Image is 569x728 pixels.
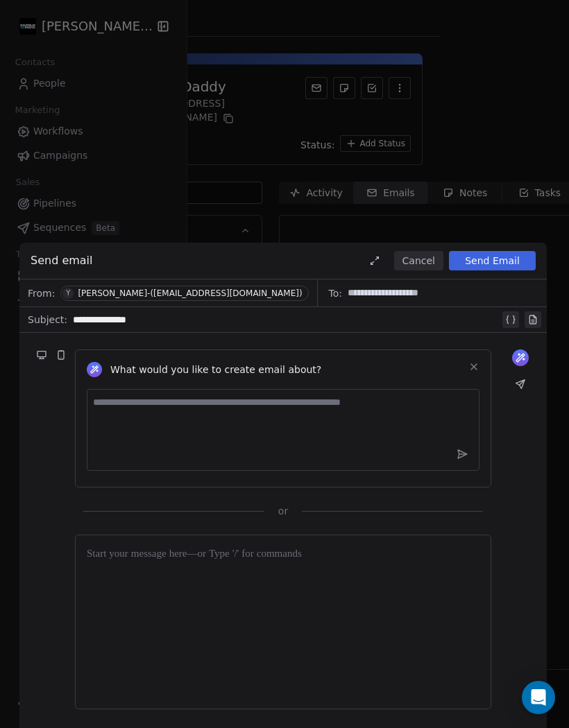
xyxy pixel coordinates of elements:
[394,251,443,270] button: Cancel
[28,313,67,331] span: Subject:
[78,288,302,298] div: [PERSON_NAME]-([EMAIL_ADDRESS][DOMAIN_NAME])
[66,288,70,299] div: Y
[110,363,321,376] span: What would you like to create email about?
[278,504,288,518] span: or
[28,286,55,300] span: From:
[31,252,93,269] span: Send email
[449,251,536,270] button: Send Email
[329,286,342,300] span: To:
[522,681,555,714] div: Open Intercom Messenger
